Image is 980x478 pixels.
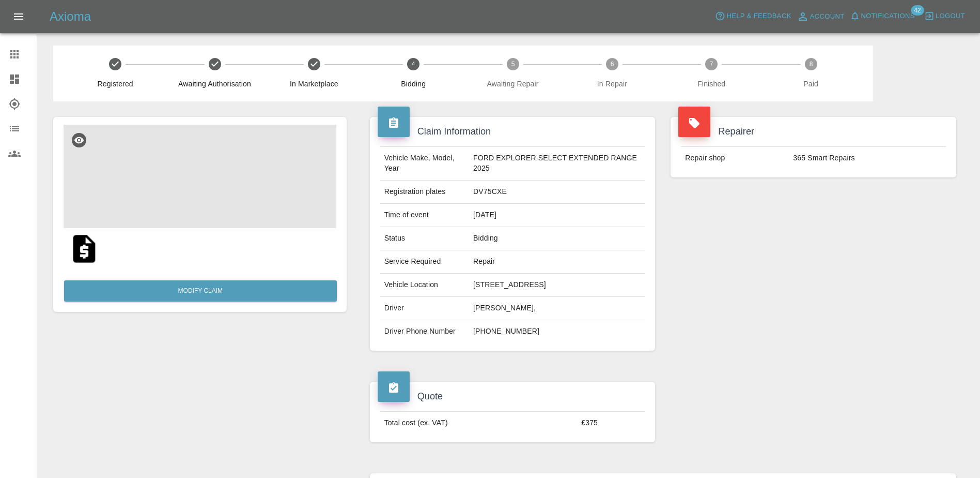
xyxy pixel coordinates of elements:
[922,8,968,24] button: Logout
[380,181,469,204] td: Registration plates
[68,232,101,265] img: original/fe4fe6ff-8b48-455d-8e8b-e0ea29e84c86
[469,250,645,274] td: Repair
[70,79,161,89] span: Registered
[861,10,915,22] span: Notifications
[765,79,856,89] span: Paid
[380,250,469,274] td: Service Required
[380,204,469,227] td: Time of event
[577,412,645,435] td: £375
[64,125,336,228] img: 8cd5f44d-29d8-4bcf-a463-027778918d11
[794,8,847,25] a: Account
[567,79,658,89] span: In Repair
[378,125,648,139] h4: Claim Information
[469,227,645,250] td: Bidding
[64,280,337,302] a: Modify Claim
[50,8,91,25] h5: Axioma
[380,227,469,250] td: Status
[678,125,948,139] h4: Repairer
[380,320,469,343] td: Driver Phone Number
[712,8,794,24] button: Help & Feedback
[378,390,648,404] h4: Quote
[511,61,515,68] text: 5
[380,412,578,435] td: Total cost (ex. VAT)
[810,11,845,23] span: Account
[911,5,924,16] span: 42
[666,79,757,89] span: Finished
[469,204,645,227] td: [DATE]
[380,147,469,181] td: Vehicle Make, Model, Year
[169,79,260,89] span: Awaiting Authorisation
[681,147,789,170] td: Repair shop
[469,147,645,181] td: FORD EXPLORER SELECT EXTENDED RANGE 2025
[936,10,965,22] span: Logout
[269,79,360,89] span: In Marketplace
[380,274,469,297] td: Vehicle Location
[847,8,917,24] button: Notifications
[412,61,415,68] text: 4
[789,147,946,170] td: 365 Smart Repairs
[469,274,645,297] td: [STREET_ADDRESS]
[469,181,645,204] td: DV75CXE
[6,4,31,29] button: Open drawer
[809,61,813,68] text: 8
[469,320,645,343] td: [PHONE_NUMBER]
[726,10,791,22] span: Help & Feedback
[467,79,558,89] span: Awaiting Repair
[380,297,469,320] td: Driver
[368,79,459,89] span: Bidding
[710,61,713,68] text: 7
[469,297,645,320] td: [PERSON_NAME],
[611,61,614,68] text: 6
